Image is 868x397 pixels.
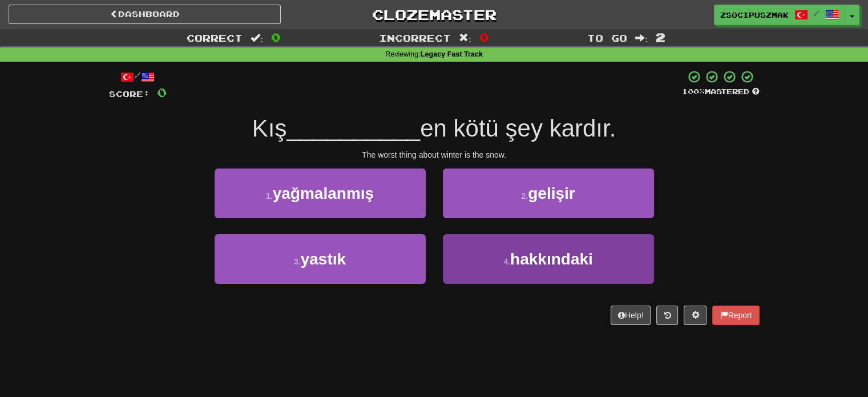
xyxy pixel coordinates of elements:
button: 4.hakkındaki [443,234,654,284]
a: zsocipuszmak / [714,5,845,25]
button: Help! [611,306,651,325]
div: The worst thing about winter is the snow. [109,149,760,161]
div: Mastered [682,87,760,97]
a: Dashboard [9,5,281,24]
small: 1 . [266,191,273,200]
span: : [251,33,263,43]
button: Report [712,306,759,325]
button: 3.yastık [215,234,426,284]
span: 0 [479,30,489,44]
span: en kötü şey kardır. [420,115,616,142]
span: 0 [157,85,167,99]
span: gelişir [528,185,575,202]
small: 4 . [503,257,510,266]
button: 1.yağmalanmış [215,169,426,218]
div: / [109,70,167,84]
a: Clozemaster [298,5,570,25]
span: Kış [252,115,287,142]
span: zsocipuszmak [720,10,789,20]
span: : [459,33,471,43]
button: 2.gelişir [443,169,654,218]
span: / [814,9,819,17]
strong: Legacy Fast Track [421,50,483,58]
span: yağmalanmış [273,185,374,202]
span: Incorrect [379,32,451,43]
span: Correct [187,32,243,43]
span: Score: [109,89,150,99]
small: 3 . [294,257,301,266]
button: Round history (alt+y) [656,306,678,325]
small: 2 . [521,191,528,200]
span: To go [587,32,627,43]
span: 100 % [682,87,705,96]
span: : [635,33,648,43]
span: yastık [301,250,346,268]
span: 2 [656,30,665,44]
span: 0 [271,30,281,44]
span: __________ [286,115,420,142]
span: hakkındaki [510,250,593,268]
